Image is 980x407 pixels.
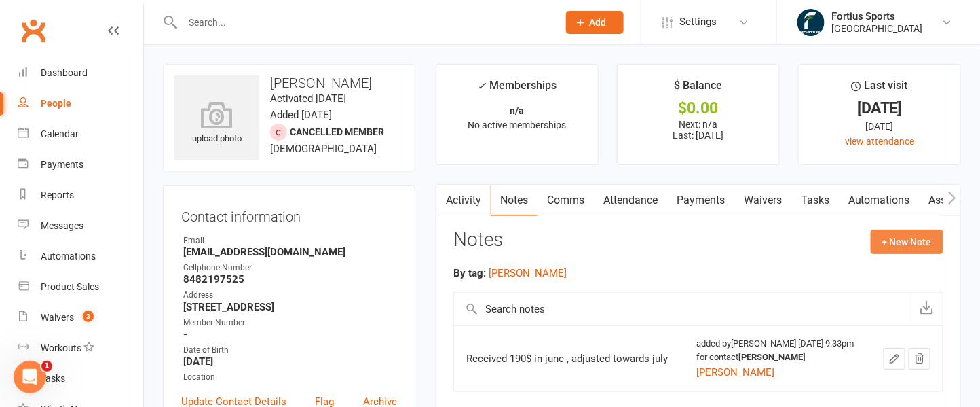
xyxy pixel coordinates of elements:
[41,342,81,353] div: Workouts
[183,273,397,285] strong: 8482197525
[174,101,259,146] div: upload photo
[290,126,384,137] span: Cancelled member
[41,190,74,200] div: Reports
[41,159,83,170] div: Payments
[739,352,806,362] strong: [PERSON_NAME]
[41,128,79,139] div: Calendar
[697,337,858,381] div: added by [PERSON_NAME] [DATE] 9:33pm
[797,9,825,36] img: thumb_image1743802567.png
[14,361,46,393] iframe: Intercom live chat
[41,220,83,231] div: Messages
[83,311,94,322] span: 3
[538,185,594,216] a: Comms
[453,267,486,279] strong: By tag:
[18,302,143,333] a: Waivers 3
[477,79,486,92] i: ✓
[630,101,767,116] div: $0.00
[831,10,923,22] div: Fortius Sports
[845,136,914,147] a: view attendance
[679,7,717,37] span: Settings
[183,301,397,313] strong: [STREET_ADDRESS]
[183,289,397,302] div: Address
[183,317,397,330] div: Member Number
[183,371,397,384] div: Location
[510,105,524,116] strong: n/a
[18,272,143,302] a: Product Sales
[41,373,65,384] div: Tasks
[18,88,143,119] a: People
[590,17,607,28] span: Add
[18,58,143,88] a: Dashboard
[18,333,143,364] a: Workouts
[183,344,397,357] div: Date of Birth
[489,265,567,281] button: [PERSON_NAME]
[630,119,767,141] p: Next: n/a Last: [DATE]
[183,246,397,258] strong: [EMAIL_ADDRESS][DOMAIN_NAME]
[811,101,948,116] div: [DATE]
[18,180,143,211] a: Reports
[18,364,143,394] a: Tasks
[852,77,908,101] div: Last visit
[270,143,377,155] span: [DEMOGRAPHIC_DATA]
[41,361,52,372] span: 1
[270,109,332,121] time: Added [DATE]
[477,77,557,102] div: Memberships
[183,328,397,340] strong: -
[41,67,88,78] div: Dashboard
[41,281,99,292] div: Product Sales
[697,351,858,364] div: for contact
[453,230,503,254] h3: Notes
[41,312,74,323] div: Waivers
[181,204,397,224] h3: Contact information
[18,149,143,180] a: Payments
[491,185,538,216] a: Notes
[18,241,143,272] a: Automations
[675,77,723,101] div: $ Balance
[466,352,673,366] div: Received 190$ in june , adjusted towards july
[871,230,943,254] button: + New Note
[41,251,96,262] div: Automations
[734,185,791,216] a: Waivers
[667,185,734,216] a: Payments
[791,185,839,216] a: Tasks
[183,262,397,275] div: Cellphone Number
[16,14,50,48] a: Clubworx
[697,364,775,381] button: [PERSON_NAME]
[183,234,397,247] div: Email
[41,98,71,109] div: People
[811,119,948,134] div: [DATE]
[468,120,566,130] span: No active memberships
[454,293,911,325] input: Search notes
[18,211,143,241] a: Messages
[594,185,667,216] a: Attendance
[18,119,143,149] a: Calendar
[566,11,624,34] button: Add
[183,355,397,368] strong: [DATE]
[831,22,923,35] div: [GEOGRAPHIC_DATA]
[839,185,920,216] a: Automations
[178,13,548,32] input: Search...
[270,92,346,105] time: Activated [DATE]
[436,185,491,216] a: Activity
[174,75,404,90] h3: [PERSON_NAME]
